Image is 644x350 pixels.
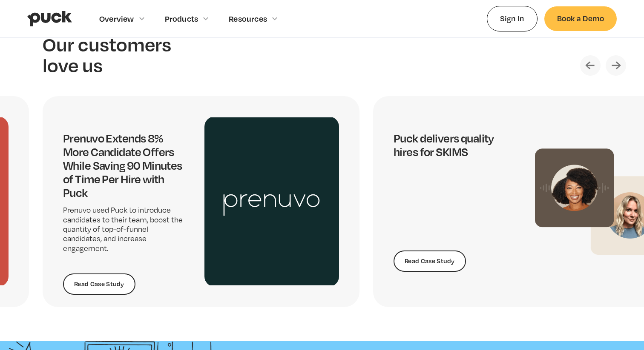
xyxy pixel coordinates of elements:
[63,205,184,253] p: Prenuvo used Puck to introduce candidates to their team, boost the quantity of top-of-funnel cand...
[43,34,179,76] h2: Our customers love us
[394,250,466,272] a: Read Case Study
[63,273,135,295] a: Read Case Study
[229,14,267,23] div: Resources
[580,55,601,76] div: Previous slide
[544,6,617,31] a: Book a Demo
[394,131,515,159] h4: Puck delivers quality hires for SKIMS
[165,14,198,23] div: Products
[43,96,359,307] div: 4 / 5
[487,6,538,31] a: Sign In
[63,131,184,199] h4: Prenuvo Extends 8% More Candidate Offers While Saving 90 Minutes of Time Per Hire with Puck
[606,55,626,76] div: Next slide
[99,14,134,23] div: Overview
